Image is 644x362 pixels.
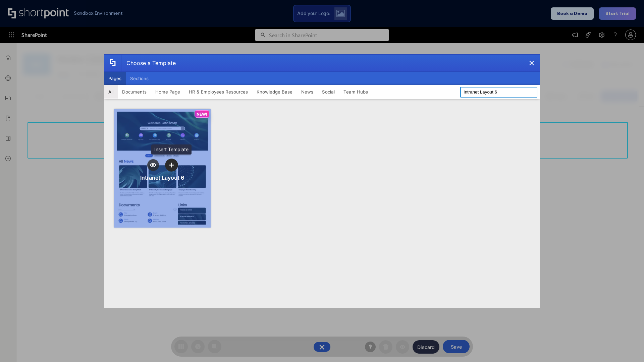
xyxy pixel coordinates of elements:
p: NEW! [197,112,207,117]
input: Search [460,87,537,98]
div: template selector [104,54,540,308]
button: All [104,85,118,99]
iframe: Chat Widget [610,330,644,362]
button: Knowledge Base [252,85,297,99]
div: Intranet Layout 6 [140,174,184,181]
button: Team Hubs [339,85,372,99]
button: Pages [104,72,126,85]
button: Social [318,85,339,99]
div: Choose a Template [121,55,176,71]
button: Documents [118,85,151,99]
button: HR & Employees Resources [184,85,252,99]
button: Home Page [151,85,184,99]
button: News [297,85,318,99]
button: Sections [126,72,153,85]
